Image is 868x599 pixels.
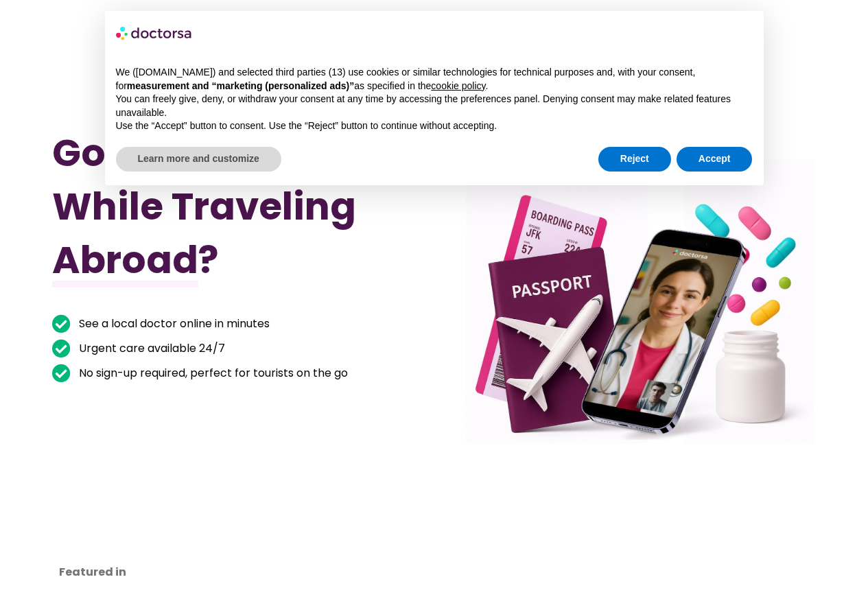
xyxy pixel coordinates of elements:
button: Reject [598,147,671,172]
strong: measurement and “marketing (personalized ads)” [127,80,354,91]
span: See a local doctor online in minutes [75,314,270,333]
button: Learn more and customize [116,147,281,172]
strong: Featured in [59,564,126,580]
p: We ([DOMAIN_NAME]) and selected third parties (13) use cookies or similar technologies for techni... [116,66,753,93]
img: logo [116,22,193,44]
h1: Got Sick While Traveling Abroad? [52,126,377,287]
span: Urgent care available 24/7 [75,339,225,358]
button: Accept [677,147,753,172]
span: No sign-up required, perfect for tourists on the go [75,364,348,383]
p: Use the “Accept” button to consent. Use the “Reject” button to continue without accepting. [116,119,753,133]
a: cookie policy [431,80,485,91]
p: You can freely give, deny, or withdraw your consent at any time by accessing the preferences pane... [116,93,753,119]
iframe: Customer reviews powered by Trustpilot [59,480,183,583]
